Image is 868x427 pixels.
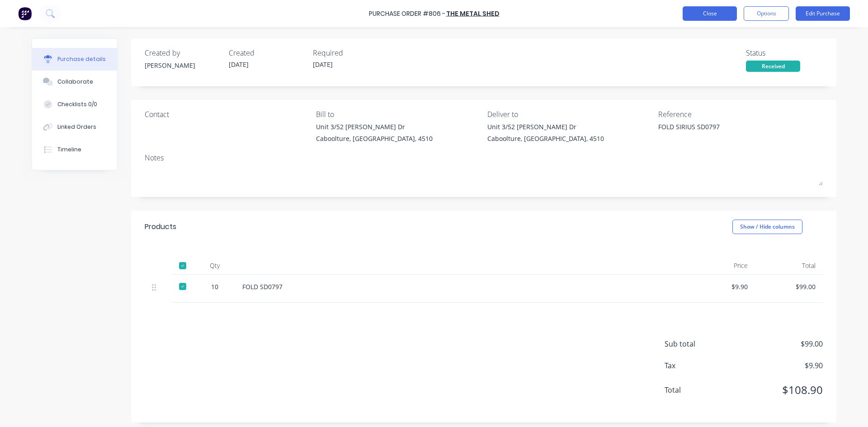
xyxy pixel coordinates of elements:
div: Required [313,47,390,58]
div: FOLD SD0797 [242,282,680,291]
textarea: FOLD SIRIUS SD0797 [658,122,771,142]
div: 10 [202,282,228,291]
div: Qty [194,257,235,275]
div: Unit 3/52 [PERSON_NAME] Dr [316,122,433,131]
a: THE METAL SHED [446,9,500,18]
button: Timeline [32,138,117,161]
button: Options [744,6,789,21]
span: $99.00 [732,338,823,349]
button: Edit Purchase [796,6,850,21]
div: Received [746,61,800,72]
div: Timeline [57,145,81,154]
span: Sub total [665,338,732,349]
div: Total [755,257,823,275]
img: Factory [18,7,32,20]
div: Reference [658,109,823,120]
div: Purchase Order #806 - [369,9,445,19]
div: Contact [145,109,309,120]
div: Status [746,47,823,58]
div: Collaborate [57,78,93,86]
div: Notes [145,152,823,163]
button: Purchase details [32,48,117,70]
span: Total [665,385,732,395]
div: $99.00 [762,282,816,291]
span: Tax [665,360,732,371]
span: $9.90 [732,360,823,371]
div: Checklists 0/0 [57,100,97,108]
div: Caboolture, [GEOGRAPHIC_DATA], 4510 [316,134,433,143]
div: [PERSON_NAME] [145,61,222,70]
button: Linked Orders [32,116,117,138]
div: Bill to [316,109,481,120]
div: Unit 3/52 [PERSON_NAME] Dr [487,122,604,131]
div: Created by [145,47,222,58]
button: Collaborate [32,70,117,93]
div: Price [687,257,755,275]
div: Deliver to [487,109,652,120]
div: Purchase details [57,55,106,63]
div: Caboolture, [GEOGRAPHIC_DATA], 4510 [487,134,604,143]
button: Show / Hide columns [732,220,802,234]
button: Close [683,6,737,21]
div: Linked Orders [57,123,96,131]
div: Created [229,47,306,58]
span: $108.90 [732,382,823,398]
button: Checklists 0/0 [32,93,117,116]
div: $9.90 [694,282,748,291]
div: Products [145,221,176,232]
